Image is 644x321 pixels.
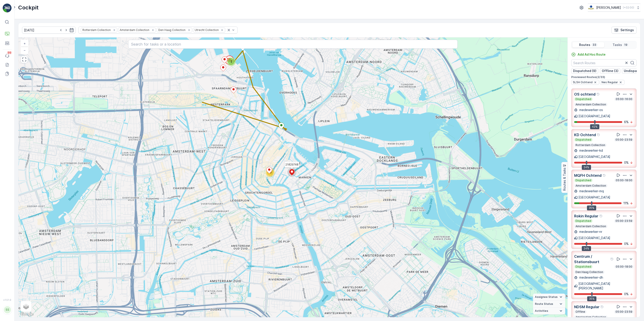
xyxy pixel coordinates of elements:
[150,28,155,32] div: Remove Amsterdam Collection
[578,114,610,118] p: [GEOGRAPHIC_DATA]
[571,75,637,79] p: Previewed Routes ( 2 / 33 )
[574,92,595,97] p: OS ochtend
[575,184,607,188] p: Amsterdam Collection
[193,28,219,32] div: Utrecht Collection
[535,302,553,306] span: Route Status
[582,165,591,170] div: 24%
[575,97,592,101] p: Dispatched
[615,265,633,269] p: 05:00-18:00
[623,201,629,205] p: 11 %
[533,294,565,301] summary: Assignee Status
[535,309,548,313] span: Activities
[574,254,609,264] p: Centrum / Stationsbuurt
[582,246,591,251] div: 24%
[590,124,599,129] div: 42%
[8,51,11,55] p: 99
[3,302,12,317] button: SS
[578,189,604,193] p: medewerker-mq
[575,138,592,142] p: Dispatched
[573,69,596,73] p: Dispatched (9)
[615,97,633,101] p: 05:00-16:00
[533,308,565,314] summary: Activities
[575,270,604,274] p: Den Haag Collection
[187,28,192,32] div: Remove Den Haag Collection
[575,179,592,182] p: Dispatched
[571,68,598,74] button: Dispatched (9)
[220,28,225,32] div: Remove Utrecht Collection
[579,43,590,47] p: Routes
[578,148,603,153] p: medewerker-kd
[21,40,28,47] a: Zoom In
[3,4,12,13] img: logo
[615,138,633,142] p: 05:00-23:59
[600,68,620,74] button: Offline (3)
[128,40,458,49] input: Search for tasks or a location
[112,28,117,32] div: Remove Rotterdam Collection
[578,236,610,240] p: [GEOGRAPHIC_DATA]
[623,6,634,9] p: ( +02:00 )
[600,305,604,309] div: Help Tooltip Icon
[574,304,600,310] p: NDSM Regular
[596,5,621,10] p: [PERSON_NAME]
[20,311,34,317] a: Open this area in Google Maps (opens a new window)
[573,81,593,84] span: SLSH Ochtend
[578,229,602,234] p: medewerker-nr
[615,219,633,223] p: 05:00-23:59
[602,81,618,84] span: Nes Regular
[562,168,567,191] p: Routes & Tasks
[575,315,607,319] p: Amsterdam Collection
[602,174,606,177] div: Help Tooltip Icon
[578,195,610,200] p: [GEOGRAPHIC_DATA]
[624,43,628,47] p: 19
[574,213,598,219] p: Rokin Regular
[575,103,607,106] p: Amsterdam Collection
[24,48,26,52] span: −
[610,257,614,261] div: Help Tooltip Icon
[578,52,606,57] p: Add Ad Hoc Route
[231,60,232,63] span: 2
[574,132,596,138] p: KD Ochtend
[571,52,606,57] a: Add Ad Hoc Route
[602,69,618,73] p: Offline (3)
[20,311,34,317] img: Google
[587,296,596,301] div: 35%
[613,43,622,47] p: Tasks
[4,306,11,313] div: SS
[3,299,12,301] span: v 1.51.0
[588,4,640,12] button: [PERSON_NAME](+02:00)
[599,214,603,218] div: Help Tooltip Icon
[21,47,28,54] a: Zoom Out
[624,242,629,246] p: 0 %
[624,160,629,165] p: 0 %
[575,225,607,228] p: Amsterdam Collection
[578,155,610,159] p: [GEOGRAPHIC_DATA]
[22,26,76,34] input: dd/mm/yyyy
[596,92,600,96] div: Help Tooltip Icon
[571,59,637,66] input: Search Routes
[624,120,629,124] p: 6 %
[624,292,629,296] p: 0 %
[575,265,592,269] p: Dispatched
[574,173,602,178] p: MQFH Ochtend
[118,28,150,32] div: Amsterdam Collection
[597,133,600,137] div: Help Tooltip Icon
[227,57,236,66] div: 2
[18,4,39,11] p: Cockpit
[157,28,186,32] div: Den Haag Collection
[24,41,26,45] span: +
[21,301,31,311] a: Layers
[575,143,606,147] p: Rotterdam Collection
[592,43,597,47] p: 33
[266,168,275,177] div: 10
[575,219,592,223] p: Dispatched
[578,275,603,280] p: medewerker-dh
[587,205,596,210] div: 35%
[535,295,558,299] span: Assignee Status
[575,310,586,314] p: Offline
[578,108,603,112] p: medewerker-os
[620,28,634,32] p: Settings
[615,179,633,182] p: 05:00-18:00
[81,28,111,32] div: Rotterdam Collection
[615,310,633,314] p: 05:00-23:59
[611,26,637,34] button: Settings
